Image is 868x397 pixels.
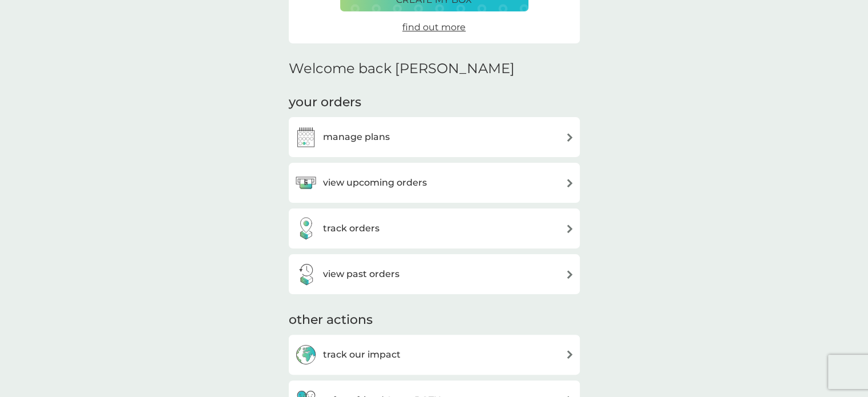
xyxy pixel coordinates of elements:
img: arrow right [566,224,574,233]
a: find out more [402,20,466,35]
h3: view past orders [323,267,399,282]
h2: Welcome back [PERSON_NAME] [289,61,515,77]
h3: track our impact [323,347,401,362]
h3: other actions [289,311,373,329]
img: arrow right [566,179,574,187]
img: arrow right [566,270,574,279]
img: arrow right [566,133,574,142]
h3: your orders [289,94,361,111]
span: find out more [402,22,466,33]
img: arrow right [566,350,574,359]
h3: manage plans [323,130,390,145]
h3: view upcoming orders [323,175,427,190]
h3: track orders [323,221,380,236]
